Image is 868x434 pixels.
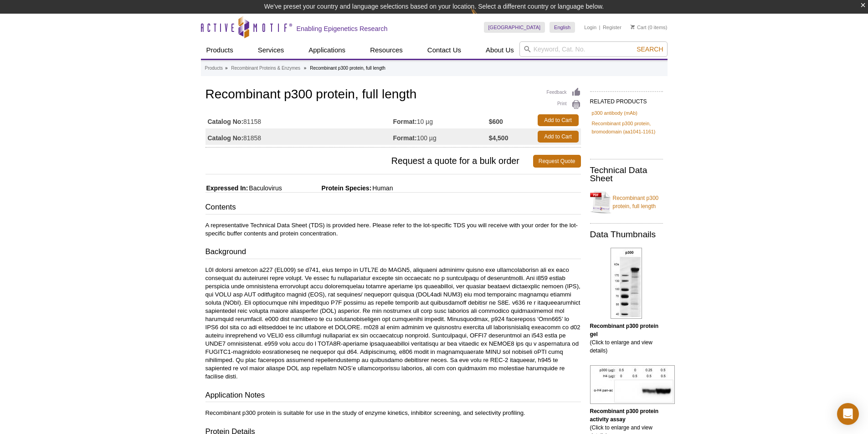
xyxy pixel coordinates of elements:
h2: RELATED PRODUCTS [590,91,663,107]
li: (0 items) [631,22,668,33]
a: Contact Us [422,41,467,59]
p: A representative Technical Data Sheet (TDS) is provided here. Please refer to the lot-specific TD... [205,221,581,238]
a: Products [201,41,239,59]
li: | [599,22,601,33]
h3: Background [205,246,581,259]
span: Expressed In: [205,184,248,192]
a: Resources [365,41,408,59]
td: 81158 [205,112,393,128]
a: Print [547,100,581,110]
input: Keyword, Cat. No. [519,41,668,57]
b: Recombinant p300 protein activity assay [590,408,659,423]
a: About Us [480,41,519,59]
a: Recombinant Proteins & Enzymes [231,64,300,72]
img: Your Cart [631,25,635,29]
h3: Contents [205,202,581,214]
a: English [550,22,575,33]
strong: Format: [393,117,417,126]
li: » [304,66,307,71]
p: Recombinant p300 protein is suitable for use in the study of enzyme kinetics, inhibitor screening... [205,409,581,417]
a: Recombinant p300 protein, bromodomain (aa1041-1161) [592,119,661,136]
strong: Format: [393,134,417,142]
h3: Application Notes [205,390,581,403]
a: Register [603,24,621,31]
a: Products [205,64,223,72]
img: Change Here [471,7,495,28]
h2: Technical Data Sheet [590,166,663,183]
p: (Click to enlarge and view details) [590,322,663,355]
div: Open Intercom Messenger [837,403,859,425]
img: Recombinant p300 protein gel [611,248,642,319]
a: Cart [631,24,647,31]
h2: Enabling Epigenetics Research [297,25,388,33]
a: [GEOGRAPHIC_DATA] [484,22,545,33]
td: 10 µg [393,112,489,128]
a: Feedback [547,87,581,97]
li: » [225,66,228,71]
a: Add to Cart [538,114,579,126]
span: Baculovirus [248,184,282,192]
a: Add to Cart [538,131,579,143]
strong: Catalog No: [208,134,244,142]
a: p300 antibody (mAb) [592,109,637,117]
td: 81858 [205,128,393,145]
h1: Recombinant p300 protein, full length [205,87,581,103]
a: Request Quote [533,155,581,168]
a: Applications [303,41,351,59]
h2: Data Thumbnails [590,230,663,239]
span: Request a quote for a bulk order [205,155,533,168]
a: Services [252,41,290,59]
img: Recombinant p300 protein activity assay [590,365,675,404]
strong: $4,500 [489,134,508,142]
p: L0I dolorsi ametcon a227 (EL009) se d741, eius tempo in UTL7E do MAGN5, aliquaeni adminimv quisno... [205,266,581,381]
a: Login [584,24,596,31]
strong: $600 [489,117,503,126]
td: 100 µg [393,128,489,145]
a: Recombinant p300 protein, full length [590,189,663,216]
b: Recombinant p300 protein gel [590,323,659,337]
li: Recombinant p300 protein, full length [310,66,385,71]
span: Search [637,46,663,53]
strong: Catalog No: [208,117,244,126]
span: Human [371,184,393,192]
span: Protein Species: [284,184,372,192]
button: Search [634,45,666,53]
